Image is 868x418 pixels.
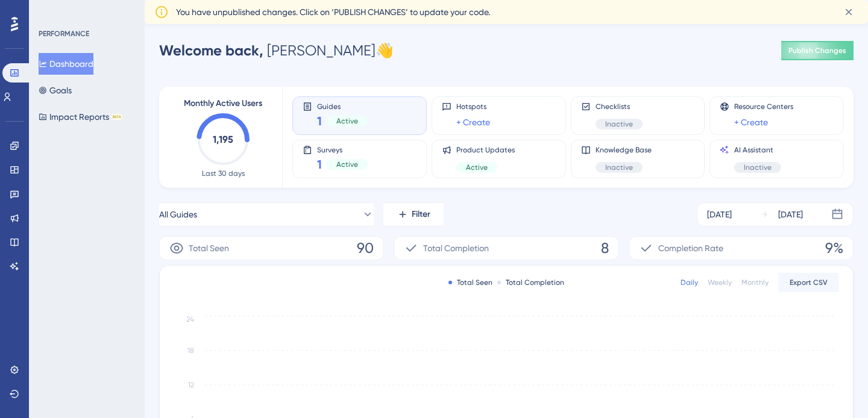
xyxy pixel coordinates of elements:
button: All Guides [159,202,374,226]
button: Filter [383,202,444,226]
span: 9% [825,239,843,258]
span: Inactive [744,163,772,172]
span: Checklists [596,102,643,111]
div: [PERSON_NAME] 👋 [159,41,394,60]
a: + Create [734,115,768,129]
span: Inactive [605,119,633,129]
button: Dashboard [39,53,93,75]
span: AI Assistant [734,145,781,155]
div: Total Completion [497,278,564,287]
div: Daily [681,278,698,287]
span: Filter [412,207,430,222]
button: Impact ReportsBETA [39,106,122,128]
span: Active [466,163,488,172]
span: Total Seen [189,241,229,255]
span: 1 [317,113,322,129]
span: Active [336,160,358,169]
span: Welcome back, [159,42,263,59]
div: Total Seen [448,278,492,287]
button: Goals [39,80,72,101]
span: Monthly Active Users [184,96,262,111]
span: Last 30 days [202,169,245,178]
div: PERFORMANCE [39,29,89,39]
span: Product Updates [456,145,515,155]
span: Resource Centers [734,102,793,111]
span: Surveys [317,145,368,154]
text: 1,195 [213,134,233,145]
span: You have unpublished changes. Click on ‘PUBLISH CHANGES’ to update your code. [176,5,490,19]
span: Total Completion [423,241,489,255]
span: Publish Changes [788,46,846,55]
tspan: 24 [186,315,194,323]
span: 90 [357,239,374,258]
span: Active [336,116,358,126]
span: Knowledge Base [596,145,652,155]
span: All Guides [159,207,197,222]
span: Completion Rate [658,241,723,255]
div: Monthly [741,278,769,287]
span: Hotspots [456,102,490,111]
span: Guides [317,102,368,110]
span: Export CSV [790,278,828,287]
a: + Create [456,115,490,129]
button: Export CSV [778,273,838,292]
tspan: 18 [187,346,194,355]
div: [DATE] [707,207,732,222]
tspan: 12 [188,381,194,389]
span: 1 [317,156,322,173]
span: 8 [601,239,609,258]
button: Publish Changes [781,41,854,60]
span: Inactive [605,163,633,172]
div: [DATE] [778,207,803,222]
div: Weekly [708,278,732,287]
div: BETA [112,114,122,120]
